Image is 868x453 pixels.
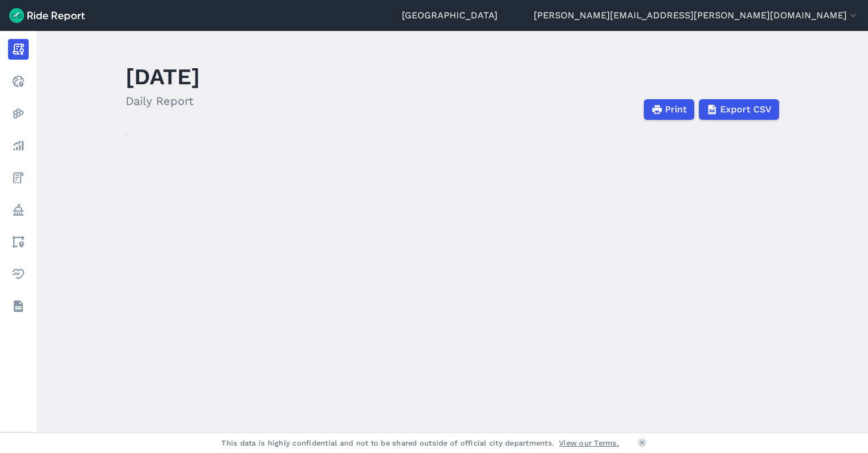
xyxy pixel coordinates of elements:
a: Heatmaps [8,103,29,124]
button: [PERSON_NAME][EMAIL_ADDRESS][PERSON_NAME][DOMAIN_NAME] [534,9,859,22]
a: Policy [8,200,29,220]
a: Datasets [8,296,29,317]
span: Export CSV [720,103,772,116]
a: Areas [8,232,29,252]
a: Report [8,39,29,60]
a: Realtime [8,71,29,92]
a: Analyze [8,135,29,156]
img: Ride Report [9,8,85,23]
a: Fees [8,167,29,188]
h1: [DATE] [126,61,200,92]
span: Print [665,103,687,116]
button: Print [644,99,694,120]
button: Export CSV [699,99,779,120]
a: [GEOGRAPHIC_DATA] [402,9,498,22]
h2: Daily Report [126,92,200,110]
a: Health [8,264,29,284]
a: View our Terms. [559,438,619,448]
